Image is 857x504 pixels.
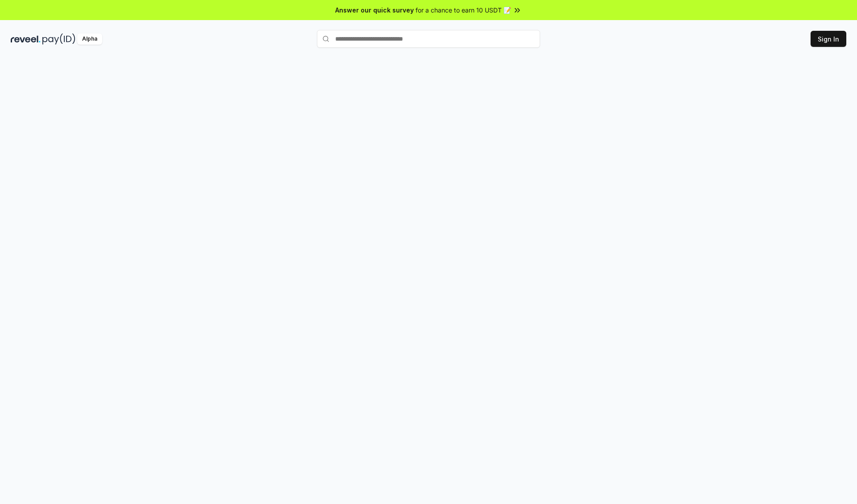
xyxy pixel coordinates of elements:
img: pay_id [42,33,75,45]
span: for a chance to earn 10 USDT 📝 [416,5,511,15]
span: Answer our quick survey [335,5,414,15]
img: reveel_dark [11,33,41,45]
button: Sign In [811,31,846,47]
div: Alpha [77,33,102,45]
